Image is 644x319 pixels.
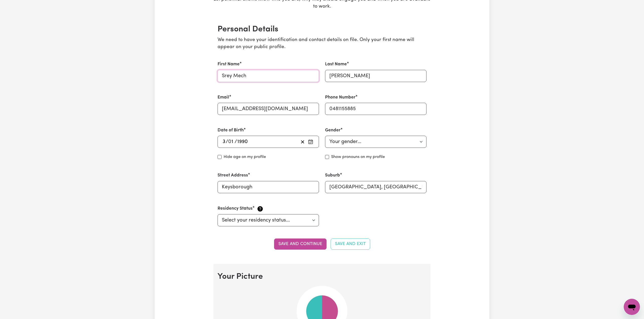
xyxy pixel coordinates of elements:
[218,61,240,68] label: First Name
[237,138,248,146] input: ----
[331,238,370,250] button: Save and Exit
[218,205,253,212] label: Residency Status
[624,299,640,315] iframe: Button to launch messaging window
[226,139,228,145] span: /
[325,172,340,179] label: Suburb
[331,154,385,160] label: Show pronouns on my profile
[224,154,266,160] label: Hide age on my profile
[218,172,248,179] label: Street Address
[325,61,347,68] label: Last Name
[228,139,231,144] span: 0
[218,94,229,101] label: Email
[218,25,426,34] h2: Personal Details
[274,238,327,250] button: Save and continue
[235,139,237,145] span: /
[218,36,426,51] p: We need to have your identification and contact details on file. Only your first name will appear...
[325,94,355,101] label: Phone Number
[325,181,426,193] input: e.g. North Bondi, New South Wales
[325,127,341,134] label: Gender
[218,127,244,134] label: Date of Birth
[222,138,226,146] input: --
[228,138,235,146] input: --
[218,272,426,282] h2: Your Picture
